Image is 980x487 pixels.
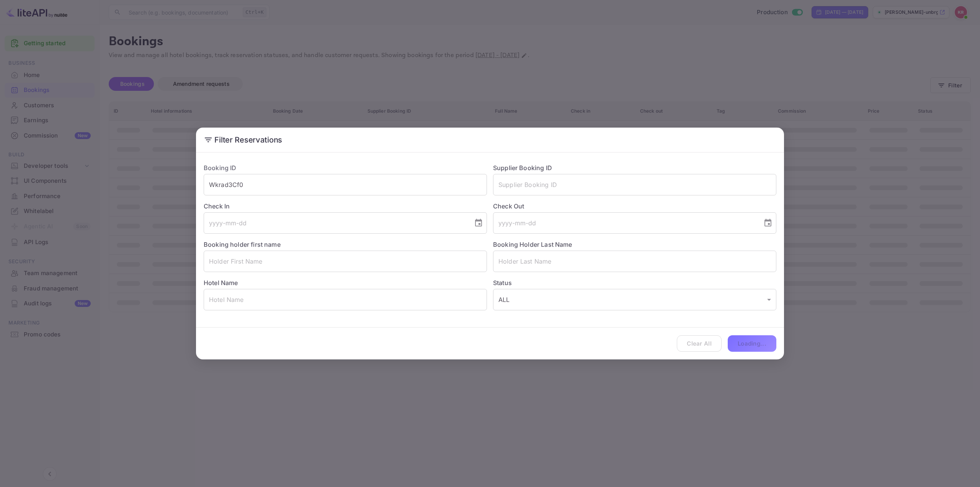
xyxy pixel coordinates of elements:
[196,128,784,152] h2: Filter Reservations
[493,251,776,272] input: Holder Last Name
[204,202,487,211] label: Check In
[204,212,468,234] input: yyyy-mm-dd
[204,289,487,310] input: Hotel Name
[493,174,776,195] input: Supplier Booking ID
[204,174,487,195] input: Booking ID
[760,215,776,231] button: Choose date
[204,251,487,272] input: Holder First Name
[204,164,237,172] label: Booking ID
[204,241,281,248] label: Booking holder first name
[493,212,757,234] input: yyyy-mm-dd
[493,278,776,287] label: Status
[204,279,238,287] label: Hotel Name
[493,164,552,172] label: Supplier Booking ID
[493,289,776,310] div: ALL
[493,202,776,211] label: Check Out
[471,215,486,231] button: Choose date
[493,241,572,248] label: Booking Holder Last Name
